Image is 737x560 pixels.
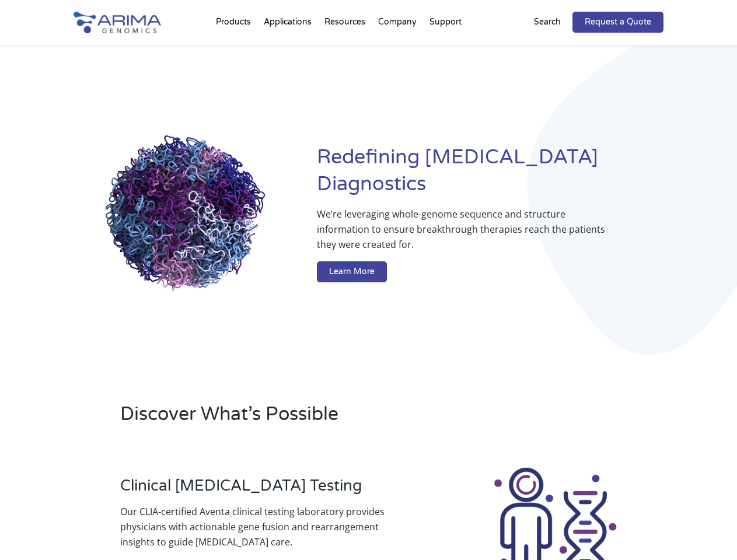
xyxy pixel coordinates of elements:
a: Request a Quote [572,12,663,33]
p: Search [534,15,561,30]
p: Our CLIA-certified Aventa clinical testing laboratory provides physicians with actionable gene fu... [120,504,414,549]
h2: Discover What’s Possible [120,401,508,436]
h3: Clinical [MEDICAL_DATA] Testing [120,477,414,504]
p: We’re leveraging whole-genome sequence and structure information to ensure breakthrough therapies... [317,206,617,261]
h1: Redefining [MEDICAL_DATA] Diagnostics [317,144,663,206]
a: Learn More [317,261,387,282]
iframe: Chat Widget [679,504,737,560]
img: Arima-Genomics-logo [74,12,161,33]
